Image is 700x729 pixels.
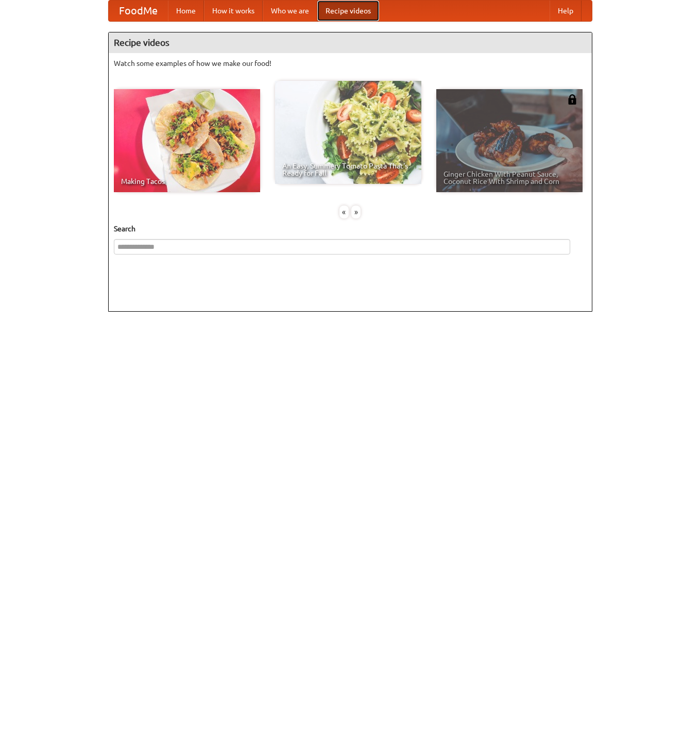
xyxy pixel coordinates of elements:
h4: Recipe videos [109,32,592,53]
a: Home [168,1,204,21]
a: Who we are [263,1,317,21]
h5: Search [114,224,587,234]
a: FoodMe [109,1,168,21]
a: An Easy, Summery Tomato Pasta That's Ready for Fall [275,81,421,184]
div: « [339,206,349,218]
a: Recipe videos [317,1,379,21]
img: 483408.png [567,94,577,105]
p: Watch some examples of how we make our food! [114,58,587,69]
span: Making Tacos [121,178,253,185]
div: » [351,206,361,218]
span: An Easy, Summery Tomato Pasta That's Ready for Fall [282,162,414,177]
a: How it works [204,1,263,21]
a: Help [550,1,582,21]
a: Making Tacos [114,89,260,192]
